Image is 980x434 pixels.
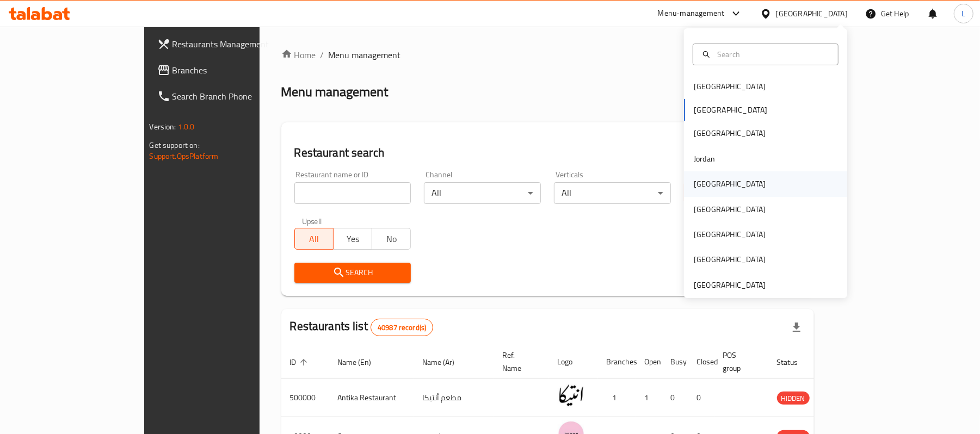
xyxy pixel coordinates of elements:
div: Menu-management [658,7,725,20]
div: [GEOGRAPHIC_DATA] [694,228,766,240]
a: Search Branch Phone [149,83,308,109]
td: Antika Restaurant [329,379,414,417]
div: Export file [784,314,810,340]
span: Search Branch Phone [172,90,299,103]
div: [GEOGRAPHIC_DATA] [694,279,766,291]
span: POS group [723,349,755,375]
td: مطعم أنتيكا [414,379,494,417]
h2: Menu management [281,83,389,101]
h2: Restaurant search [294,145,802,161]
th: Logo [549,345,598,379]
a: Restaurants Management [149,31,308,57]
input: Search [713,48,831,60]
span: Branches [172,64,299,77]
td: 1 [636,379,662,417]
th: Branches [598,345,636,379]
div: [GEOGRAPHIC_DATA] [694,203,766,215]
div: [GEOGRAPHIC_DATA] [776,8,848,20]
span: 40987 record(s) [371,323,433,333]
span: Status [777,356,812,369]
span: Version: [150,120,176,134]
div: Total records count [371,319,433,336]
div: All [554,182,671,204]
div: [GEOGRAPHIC_DATA] [694,178,766,190]
input: Search for restaurant name or ID.. [294,182,411,204]
li: / [320,48,324,61]
span: Yes [338,231,368,247]
span: No [377,231,406,247]
span: Ref. Name [503,349,536,375]
span: L [961,8,965,20]
div: [GEOGRAPHIC_DATA] [694,80,766,92]
a: Branches [149,57,308,83]
span: Search [303,266,403,280]
div: Jordan [694,153,715,165]
label: Upsell [302,217,322,225]
span: HIDDEN [777,392,810,405]
span: 1.0.0 [178,120,195,134]
button: All [294,228,334,250]
button: No [372,228,411,250]
span: All [299,231,329,247]
span: Get support on: [150,138,200,152]
span: Name (En) [338,356,386,369]
nav: breadcrumb [281,48,815,61]
div: [GEOGRAPHIC_DATA] [694,253,766,265]
a: Support.OpsPlatform [150,149,219,163]
div: All [424,182,541,204]
span: Restaurants Management [172,38,299,51]
img: Antika Restaurant [558,382,585,409]
h2: Restaurants list [290,318,434,336]
td: 0 [688,379,714,417]
div: HIDDEN [777,392,810,405]
td: 0 [662,379,688,417]
th: Closed [688,345,714,379]
th: Busy [662,345,688,379]
button: Search [294,263,411,283]
th: Open [636,345,662,379]
div: [GEOGRAPHIC_DATA] [694,127,766,139]
td: 1 [598,379,636,417]
span: Name (Ar) [423,356,469,369]
span: Menu management [329,48,401,61]
button: Yes [333,228,372,250]
span: ID [290,356,311,369]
